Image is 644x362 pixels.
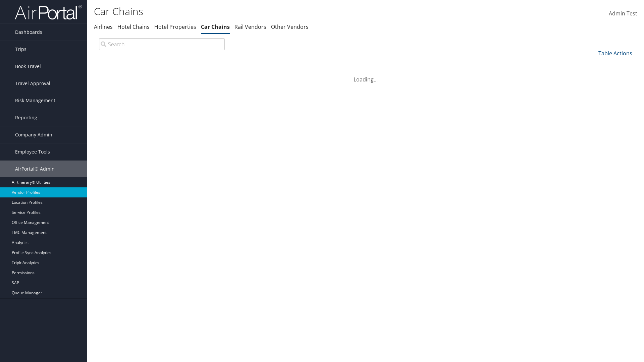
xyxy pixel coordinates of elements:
span: Dashboards [15,24,42,41]
a: Car Chains [201,23,230,31]
input: Search [99,38,225,50]
span: Admin Test [609,10,637,17]
a: Hotel Chains [117,23,150,31]
img: airportal-logo.png [15,4,82,20]
a: Admin Test [609,3,637,24]
span: AirPortal® Admin [15,161,55,177]
span: Employee Tools [15,143,50,160]
a: Airlines [94,23,113,31]
a: Rail Vendors [234,23,266,31]
div: Loading... [94,67,637,83]
a: Hotel Properties [154,23,196,31]
span: Trips [15,41,26,58]
span: Risk Management [15,92,55,109]
span: Reporting [15,109,37,126]
span: Company Admin [15,126,52,143]
a: Table Actions [598,50,632,57]
a: Other Vendors [271,23,309,31]
span: Book Travel [15,58,41,75]
h1: Car Chains [94,4,456,18]
span: Travel Approval [15,75,50,92]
